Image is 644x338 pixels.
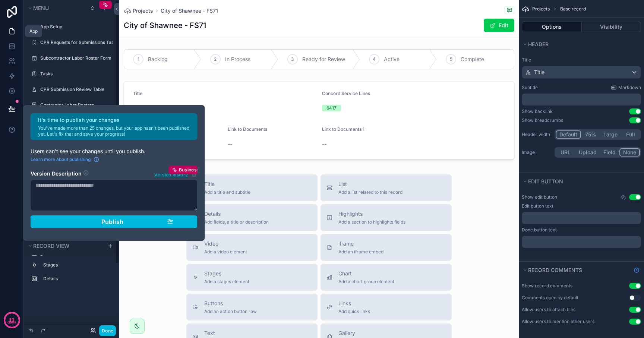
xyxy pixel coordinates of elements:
label: Image [522,149,552,155]
div: scrollable content [522,236,641,248]
span: Details [204,210,269,218]
button: Large [600,130,621,139]
a: City of Shawnee - FS71 [161,7,218,15]
button: ListAdd a list related to this record [321,174,452,201]
button: Menu [27,3,85,13]
span: Record view [33,243,69,249]
span: Record comments [528,267,582,273]
label: CPR Submission Review Table [40,86,110,92]
button: Record comments [522,265,631,275]
span: Add a stages element [204,279,249,285]
span: iframe [338,240,383,247]
button: Record view [27,241,103,251]
button: Edit [484,19,514,32]
div: Show breadcrumbs [522,117,563,123]
span: Title [204,180,250,188]
div: scrollable content [522,94,641,105]
button: iframeAdd an iframe embed [321,234,452,261]
h2: It's time to publish your changes [38,116,193,124]
button: None [619,148,640,157]
label: CPR Requests for Submissions Table [40,40,113,45]
span: Title [534,69,544,76]
button: ChartAdd a chart group element [321,264,452,291]
button: Done [99,325,116,336]
span: Edit button [528,178,563,184]
span: Gallery [338,329,385,337]
span: List [338,180,402,188]
span: Add a chart group element [338,279,394,285]
div: Comments open by default [522,295,578,301]
button: Field [600,148,620,157]
span: Add a video element [204,249,247,255]
span: Menu [33,5,49,11]
button: Full [621,130,640,139]
button: TitleAdd a title and subtitle [186,174,318,201]
button: Header [522,39,637,50]
a: Markdown [611,85,641,91]
label: Done button text [522,227,557,233]
span: Add a section to highlights fields [338,219,405,225]
span: Header [528,41,549,47]
label: Subtitle [522,85,538,91]
div: scrollable content [24,256,119,292]
label: Show edit button [522,194,557,200]
button: DetailsAdd fields, a title or description [186,204,318,231]
label: Tasks [40,71,110,77]
label: Contractor Labor Rosters [40,102,110,108]
div: Allow users to attach files [522,307,575,313]
span: Video [204,240,247,247]
button: ButtonsAdd an action button row [186,294,318,320]
a: Learn more about publishing [31,157,100,162]
button: Upload [575,148,600,157]
span: Add fields, a title or description [204,219,269,225]
label: App Setup [40,24,110,30]
p: 13 [9,316,15,324]
button: HighlightsAdd a section to highlights fields [321,204,452,231]
p: You've made more than 25 changes, but your app hasn't been published yet. Let's fix that and save... [38,125,193,137]
span: Add a title and subtitle [204,189,250,195]
label: Title [522,57,641,63]
span: Add an iframe embed [338,249,383,255]
button: VideoAdd a video element [186,234,318,261]
label: Details [43,276,109,282]
button: Edit button [522,176,637,187]
p: Users can't see your changes until you publish. [31,148,198,155]
span: Business [179,167,200,173]
div: Show record comments [522,283,572,289]
div: scrollable content [522,212,641,224]
button: Publish [31,215,198,228]
label: Stages [43,262,109,268]
div: Allow users to mention other users [522,319,594,325]
span: Learn more about publishing [31,157,91,162]
span: Publish [101,218,124,225]
h1: City of Shawnee - FS71 [124,20,206,31]
span: Highlights [338,210,405,218]
span: Projects [133,7,153,15]
button: Options [522,22,582,32]
button: StagesAdd a stages element [186,264,318,291]
span: Text [204,329,291,337]
span: Stages [204,270,249,277]
span: Buttons [204,300,257,307]
span: Base record [560,6,586,12]
span: Links [338,300,370,307]
span: Add quick links [338,309,370,315]
svg: Show help information [634,267,640,273]
span: Markdown [618,85,641,91]
div: App [29,28,38,34]
label: Edit button text [522,203,553,209]
span: Add an action button row [204,309,257,315]
p: days [7,319,16,325]
div: Show backlink [522,108,553,114]
button: Default [556,130,581,139]
span: Projects [532,6,550,12]
button: URL [556,148,575,157]
label: Subcontractor Labor Roster Form Input Table [40,55,113,61]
